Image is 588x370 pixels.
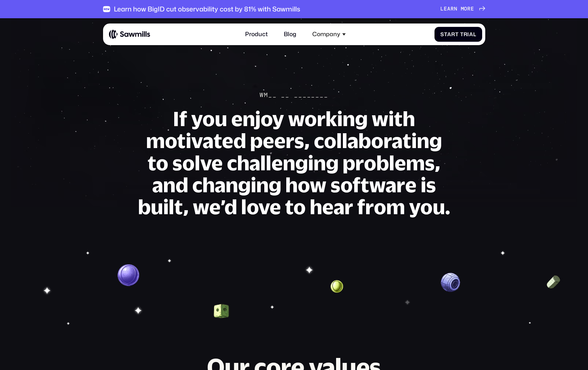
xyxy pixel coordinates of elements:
[444,31,447,37] span: t
[454,6,457,12] span: n
[444,6,447,12] span: e
[447,31,451,37] span: a
[312,31,340,38] div: Company
[114,5,300,13] div: Learn how BigID cut observability cost by 81% with Sawmills
[451,31,455,37] span: r
[440,31,444,37] span: S
[447,6,451,12] span: a
[471,6,474,12] span: e
[308,26,350,42] div: Company
[464,31,468,37] span: r
[440,6,485,12] a: Learnmore
[460,31,464,37] span: T
[461,6,464,12] span: m
[440,6,444,12] span: L
[260,92,328,99] div: Wm__ __ ________
[435,27,482,41] a: StartTrial
[467,6,471,12] span: r
[469,31,473,37] span: a
[451,6,454,12] span: r
[464,6,467,12] span: o
[138,108,450,218] h1: If you enjoy working with motivated peers, collaborating to solve challenging problems, and chang...
[473,31,476,37] span: l
[279,26,301,42] a: Blog
[240,26,272,42] a: Product
[467,31,469,37] span: i
[455,31,459,37] span: t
